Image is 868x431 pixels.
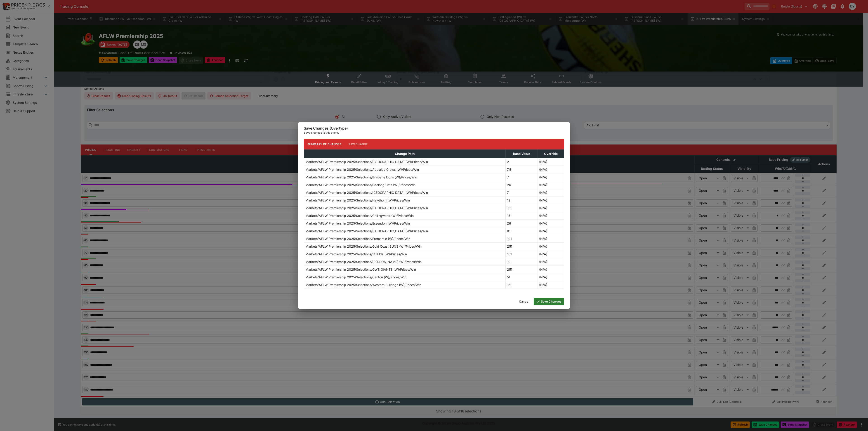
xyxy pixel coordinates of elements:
td: 101 [506,235,538,243]
td: 101 [506,250,538,258]
p: Markets/AFLW Premiership 2025/Selections/[GEOGRAPHIC_DATA] (W)/Prices/Win [305,159,428,164]
p: Markets/AFLW Premiership 2025/Selections/Adelaide Crows (W)/Prices/Win [305,167,419,172]
td: 151 [506,204,538,212]
td: 151 [506,281,538,289]
td: (N/A) [538,197,564,204]
td: (N/A) [538,158,564,166]
p: Markets/AFLW Premiership 2025/Selections/St Kilda (W)/Prices/Win [305,252,407,256]
p: Markets/AFLW Premiership 2025/Selections/[GEOGRAPHIC_DATA] (W)/Prices/Win [305,206,428,210]
td: 251 [506,266,538,273]
td: (N/A) [538,235,564,243]
td: 51 [506,273,538,281]
td: 10 [506,258,538,266]
td: (N/A) [538,173,564,181]
p: Markets/AFLW Premiership 2025/Selections/Gold Coast SUNS (W)/Prices/Win [305,244,422,249]
button: Raw Change [345,139,371,149]
td: 7 [506,173,538,181]
td: (N/A) [538,220,564,227]
p: Markets/AFLW Premiership 2025/Selections/Collingwood (W)/Prices/Win [305,213,414,218]
td: 7 [506,189,538,197]
p: Markets/AFLW Premiership 2025/Selections/Brisbane Lions (W)/Prices/Win [305,175,417,180]
th: Base Value [506,150,538,158]
h6: Save Changes (Overtype) [304,126,564,131]
td: (N/A) [538,189,564,197]
td: 7.5 [506,166,538,173]
td: 26 [506,181,538,189]
td: 2 [506,158,538,166]
p: Markets/AFLW Premiership 2025/Selections/Western Bulldogs (W)/Prices/Win [305,282,421,287]
button: Cancel [516,298,532,305]
button: Summary of Changes [304,139,345,149]
p: Markets/AFLW Premiership 2025/Selections/Fremantle (W)/Prices/Win [305,236,410,241]
td: 26 [506,220,538,227]
td: (N/A) [538,166,564,173]
td: (N/A) [538,227,564,235]
td: (N/A) [538,250,564,258]
td: 151 [506,212,538,220]
td: (N/A) [538,266,564,273]
td: (N/A) [538,258,564,266]
td: (N/A) [538,212,564,220]
p: Markets/AFLW Premiership 2025/Selections/Hawthorn (W)/Prices/Win [305,198,410,203]
p: Markets/AFLW Premiership 2025/Selections/Geelong Cats (W)/Prices/Win [305,182,415,187]
td: 12 [506,197,538,204]
td: 251 [506,243,538,250]
button: Save Changes [534,298,564,305]
td: (N/A) [538,204,564,212]
td: (N/A) [538,281,564,289]
p: Markets/AFLW Premiership 2025/Selections/[GEOGRAPHIC_DATA] (W)/Prices/Win [305,229,428,233]
p: Markets/AFLW Premiership 2025/Selections/[PERSON_NAME] (W)/Prices/Win [305,259,422,264]
th: Change Path [304,150,506,158]
p: Save changes to this event. [304,130,564,135]
td: (N/A) [538,243,564,250]
p: Markets/AFLW Premiership 2025/Selections/Carlton (W)/Prices/Win [305,275,406,279]
td: 81 [506,227,538,235]
td: (N/A) [538,273,564,281]
td: (N/A) [538,181,564,189]
p: Markets/AFLW Premiership 2025/Selections/Essendon (W)/Prices/Win [305,221,410,226]
p: Markets/AFLW Premiership 2025/Selections/[GEOGRAPHIC_DATA] (W)/Prices/Win [305,190,428,195]
p: Markets/AFLW Premiership 2025/Selections/GWS GIANTS (W)/Prices/Win [305,267,416,272]
th: Override [538,150,564,158]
